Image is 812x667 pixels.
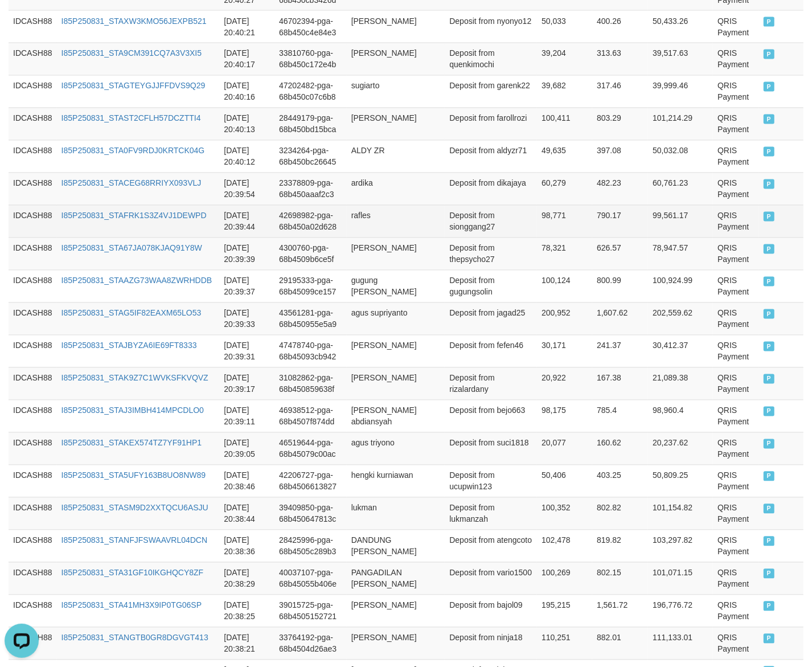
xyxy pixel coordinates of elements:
[219,43,274,75] td: [DATE] 20:40:17
[445,562,537,595] td: Deposit from vario1500
[764,82,775,92] span: PAID
[713,530,758,562] td: QRIS Payment
[274,497,347,530] td: 39409850-pga-68b450647813c
[347,465,445,497] td: hengki kurniawan
[61,439,202,448] a: I85P250831_STAKEX574TZ7YF91HP1
[713,335,758,367] td: QRIS Payment
[764,309,775,319] span: PAID
[764,342,775,351] span: PAID
[648,367,713,400] td: 21,089.38
[9,530,57,562] td: IDCASH88
[445,205,537,238] td: Deposit from sionggang27
[274,432,347,465] td: 46519644-pga-68b45079c00ac
[537,497,592,530] td: 100,352
[347,627,445,660] td: [PERSON_NAME]
[219,75,274,108] td: [DATE] 20:40:16
[713,270,758,302] td: QRIS Payment
[537,43,592,75] td: 39,204
[764,212,775,222] span: PAID
[537,367,592,400] td: 20,922
[764,569,775,579] span: PAID
[347,43,445,75] td: [PERSON_NAME]
[648,205,713,238] td: 99,561.17
[219,400,274,432] td: [DATE] 20:39:11
[537,108,592,140] td: 100,411
[347,530,445,562] td: DANDUNG [PERSON_NAME]
[347,302,445,335] td: agus supriyanto
[61,276,212,285] a: I85P250831_STAAZG73WAA8ZWRHDDB
[9,205,57,238] td: IDCASH88
[347,497,445,530] td: lukman
[219,205,274,238] td: [DATE] 20:39:44
[445,302,537,335] td: Deposit from jagad25
[592,302,648,335] td: 1,607.62
[61,114,201,123] a: I85P250831_STAST2CFLH57DCZTTI4
[713,627,758,660] td: QRIS Payment
[537,173,592,205] td: 60,279
[274,75,347,108] td: 47202482-pga-68b450c07c6b8
[347,238,445,270] td: [PERSON_NAME]
[764,114,775,124] span: PAID
[347,367,445,400] td: [PERSON_NAME]
[219,595,274,627] td: [DATE] 20:38:25
[347,400,445,432] td: [PERSON_NAME] abdiansyah
[537,238,592,270] td: 78,321
[713,238,758,270] td: QRIS Payment
[764,601,775,611] span: PAID
[9,140,57,173] td: IDCASH88
[61,504,208,513] a: I85P250831_STASM9D2XXTQCU6ASJU
[592,205,648,238] td: 790.17
[274,335,347,367] td: 47478740-pga-68b45093cb942
[219,335,274,367] td: [DATE] 20:39:31
[648,270,713,302] td: 100,924.99
[347,140,445,173] td: ALDY ZR
[9,108,57,140] td: IDCASH88
[61,601,202,610] a: I85P250831_STA41MH3X9IP0TG06SP
[445,238,537,270] td: Deposit from thepsycho27
[592,140,648,173] td: 397.08
[648,530,713,562] td: 103,297.82
[648,75,713,108] td: 39,999.46
[592,10,648,43] td: 400.26
[274,302,347,335] td: 43561281-pga-68b450955e5a9
[592,75,648,108] td: 317.46
[9,75,57,108] td: IDCASH88
[648,595,713,627] td: 196,776.72
[648,432,713,465] td: 20,237.62
[713,43,758,75] td: QRIS Payment
[648,335,713,367] td: 30,412.37
[648,627,713,660] td: 111,133.01
[9,432,57,465] td: IDCASH88
[764,407,775,416] span: PAID
[445,10,537,43] td: Deposit from nyonyo12
[764,50,775,59] span: PAID
[347,75,445,108] td: sugiarto
[219,108,274,140] td: [DATE] 20:40:13
[274,238,347,270] td: 4300760-pga-68b4509b6ce5f
[219,562,274,595] td: [DATE] 20:38:29
[219,302,274,335] td: [DATE] 20:39:33
[61,81,206,91] a: I85P250831_STAGTEYGJJFFDVS9Q29
[274,108,347,140] td: 28449179-pga-68b450bd15bca
[347,10,445,43] td: [PERSON_NAME]
[537,627,592,660] td: 110,251
[445,75,537,108] td: Deposit from garenk22
[648,562,713,595] td: 101,071.15
[648,497,713,530] td: 101,154.82
[347,205,445,238] td: rafles
[219,140,274,173] td: [DATE] 20:40:12
[713,173,758,205] td: QRIS Payment
[347,562,445,595] td: PANGADILAN [PERSON_NAME]
[61,471,206,480] a: I85P250831_STA5UFY163B8UO8NW89
[648,173,713,205] td: 60,761.23
[61,341,197,350] a: I85P250831_STAJBYZA6IE69FT8333
[592,173,648,205] td: 482.23
[537,302,592,335] td: 200,952
[713,432,758,465] td: QRIS Payment
[537,595,592,627] td: 195,215
[713,562,758,595] td: QRIS Payment
[537,465,592,497] td: 50,406
[445,43,537,75] td: Deposit from quenkimochi
[592,465,648,497] td: 403.25
[537,335,592,367] td: 30,171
